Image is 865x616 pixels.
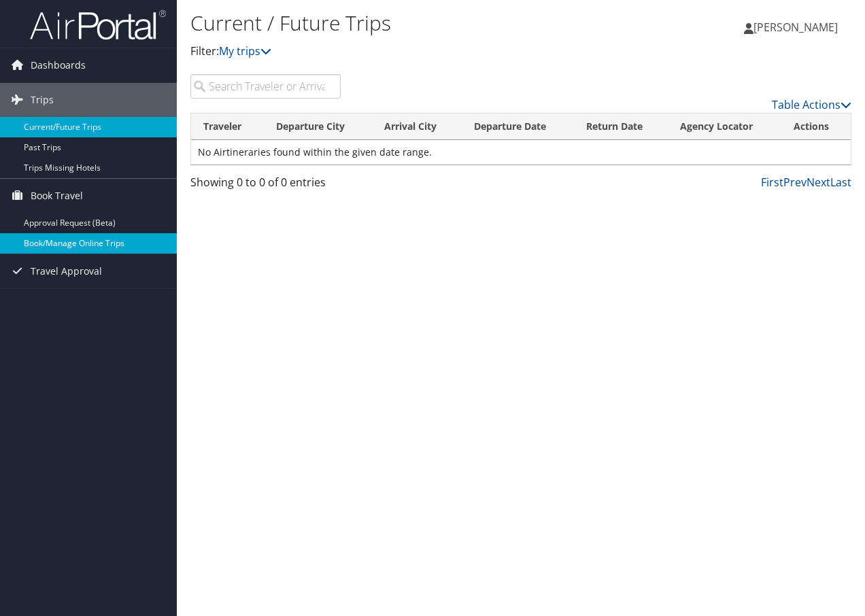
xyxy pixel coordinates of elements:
[264,114,372,140] th: Departure City: activate to sort column ascending
[668,114,781,140] th: Agency Locator: activate to sort column ascending
[781,114,851,140] th: Actions
[753,20,838,35] span: [PERSON_NAME]
[462,114,574,140] th: Departure Date: activate to sort column descending
[31,48,86,82] span: Dashboards
[31,179,83,213] span: Book Travel
[191,140,851,165] td: No Airtineraries found within the given date range.
[772,97,851,112] a: Table Actions
[190,9,631,37] h1: Current / Future Trips
[31,83,54,117] span: Trips
[190,174,341,197] div: Showing 0 to 0 of 0 entries
[372,114,461,140] th: Arrival City: activate to sort column ascending
[744,7,851,48] a: [PERSON_NAME]
[807,175,830,190] a: Next
[783,175,807,190] a: Prev
[219,44,271,58] a: My trips
[191,114,264,140] th: Traveler: activate to sort column ascending
[190,74,341,99] input: Search Traveler or Arrival City
[31,254,102,288] span: Travel Approval
[30,9,166,41] img: airportal-logo.png
[761,175,783,190] a: First
[830,175,851,190] a: Last
[574,114,668,140] th: Return Date: activate to sort column ascending
[190,43,631,61] p: Filter:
